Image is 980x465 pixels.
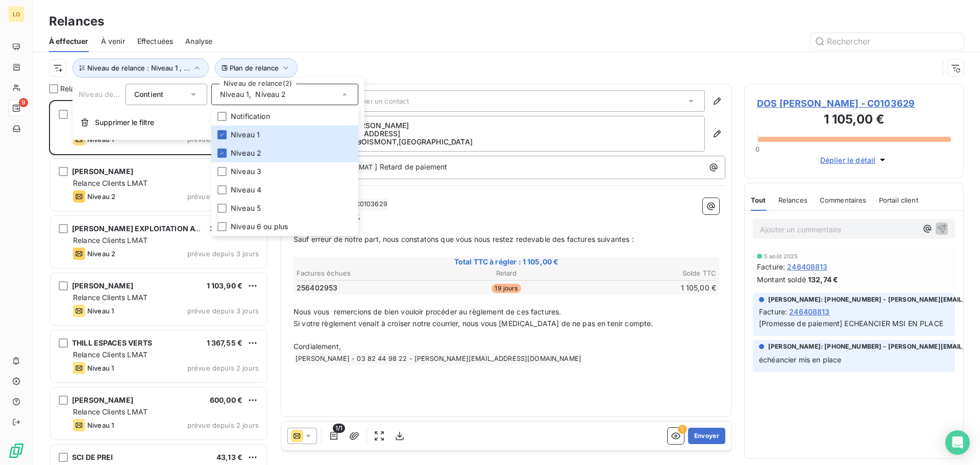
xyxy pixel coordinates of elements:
span: Niveau de relance : Niveau 1 , ... [87,64,190,72]
span: À effectuer [49,36,89,46]
span: Commentaires [820,196,867,204]
span: prévue depuis 3 jours [187,307,259,315]
span: À venir [101,36,125,46]
img: Logo LeanPay [8,443,24,459]
span: Portail client [879,196,918,204]
button: Plan de relance [215,58,298,78]
span: , [249,89,251,100]
button: Envoyer [688,428,725,444]
span: 600,00 € [210,396,242,404]
span: Supprimer le filtre [95,117,154,128]
span: Relance Clients LMAT [73,179,148,187]
button: Supprimer le filtre [72,111,364,134]
span: Niveau 2 [87,250,115,258]
span: Niveau 2 [87,192,115,201]
span: Niveau 5 [231,203,261,213]
div: grid [49,100,268,465]
span: Niveau 1 [87,364,114,372]
span: Notification [231,111,270,121]
span: prévue depuis 2 jours [187,421,259,429]
span: Niveau 1 [87,421,114,429]
p: DOS [PERSON_NAME] [332,121,696,130]
th: Factures échues [296,268,435,279]
span: Facture : [759,306,787,317]
span: Relance Clients LMAT [73,236,148,244]
input: Rechercher [811,33,964,50]
span: 1 103,90 € [207,281,243,290]
span: prévue depuis 2 jours [187,364,259,372]
span: Sauf erreur de notre part, nous constatons que vous nous restez redevable des factures suivantes : [293,235,634,243]
span: Niveau 2 [255,89,286,100]
span: 256402953 [297,283,337,293]
span: C0103629 [354,199,389,210]
span: Relance Clients LMAT [73,407,148,416]
span: Niveau 2 [231,148,261,158]
th: Solde TTC [577,268,717,279]
span: ] Retard de paiement [375,162,447,171]
span: THILL ESPACES VERTS [72,338,152,347]
span: Si votre règlement venait à croiser notre courrier, nous vous [MEDICAL_DATA] de ne pas en tenir c... [293,319,653,328]
div: LO [8,6,24,22]
td: 1 105,00 € [577,282,717,293]
span: Effectuées [137,36,174,46]
span: [PERSON_NAME] EXPLOITATION AGRICOLE [72,224,227,233]
button: Déplier le détail [817,154,891,166]
span: [PERSON_NAME] - 03 82 44 98 22 - [PERSON_NAME][EMAIL_ADDRESS][DOMAIN_NAME] [294,353,583,365]
span: Montant soldé [757,274,806,285]
span: Niveau 1 [87,307,114,315]
span: 5 août 2025 [764,253,798,259]
span: Niveau 6 ou plus [231,222,288,232]
span: Relance Clients LMAT [73,293,148,302]
span: 246408813 [787,261,827,272]
span: 132,74 € [808,274,838,285]
span: Niveau 1 [231,130,260,140]
button: Niveau de relance : Niveau 1 , ... [72,58,209,78]
span: échéancier mis en place [759,355,841,364]
span: 0 [755,145,759,153]
span: Cordialement, [293,342,341,351]
span: 246408813 [789,306,829,317]
span: 1/1 [333,424,345,433]
span: Niveau 4 [231,185,261,195]
span: 1 367,55 € [207,338,243,347]
span: Tout [751,196,766,204]
h3: Relances [49,12,104,31]
span: DOS [PERSON_NAME] [72,110,151,118]
p: 54620 BOISMONT , [GEOGRAPHIC_DATA] [332,138,696,146]
span: Niveau de relance [79,90,141,99]
span: Nous vous remercions de bien vouloir procéder au règlement de ces factures. [293,307,561,316]
span: SCI DE PREI [72,453,113,461]
span: Sélectionner un contact [332,97,409,105]
span: 19 jours [492,284,521,293]
span: Relances [60,84,91,94]
span: DOS [PERSON_NAME] - C0103629 [757,96,951,110]
span: [PERSON_NAME] [72,281,133,290]
span: Total TTC à régler : 1 105,00 € [295,257,718,267]
span: Analyse [185,36,212,46]
span: Niveau 1 [220,89,249,100]
span: Plan de relance [230,64,279,72]
span: [PERSON_NAME] [72,396,133,404]
span: 43,13 € [216,453,242,461]
span: 3 334,22 € [210,224,249,233]
span: 9 [19,98,28,107]
span: Contient [134,90,163,99]
th: Retard [436,268,576,279]
p: [STREET_ADDRESS] [332,130,696,138]
h3: 1 105,00 € [757,110,951,131]
span: [Promesse de paiement] ECHEANCIER MSI EN PLACE [759,319,943,328]
span: Relance Clients LMAT [73,350,148,359]
span: Déplier le détail [820,155,876,165]
div: Open Intercom Messenger [945,430,970,455]
span: prévue depuis 3 jours [187,192,259,201]
span: prévue depuis 3 jours [187,250,259,258]
span: [PERSON_NAME] [72,167,133,176]
span: Relances [778,196,807,204]
span: Facture : [757,261,785,272]
span: Niveau 3 [231,166,261,177]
